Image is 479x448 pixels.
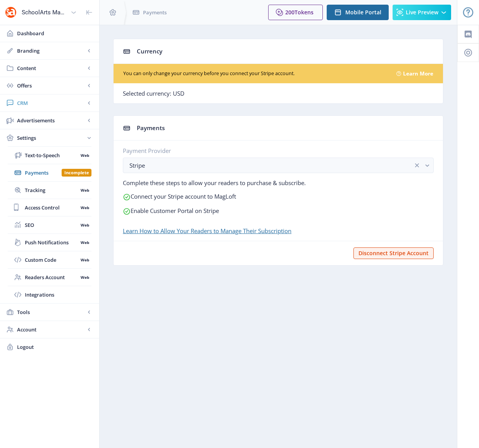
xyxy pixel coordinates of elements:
div: Complete these steps to allow your readers to purchase & subscribe. [123,179,434,187]
a: Learn More [403,70,433,77]
a: Text-to-SpeechWeb [8,147,91,164]
a: TrackingWeb [8,182,91,199]
label: Payment Provider [123,147,427,154]
a: PaymentsIncomplete [8,164,91,181]
nb-badge: Web [78,239,91,246]
button: Live Preview [393,5,451,20]
span: Integrations [25,291,91,299]
div: Payments [137,122,434,134]
span: Tracking [25,186,78,194]
span: Content [17,64,85,72]
span: Offers [17,82,85,89]
button: Disconnect Stripe Account [353,247,434,259]
span: Payments [143,9,167,16]
span: Readers Account [25,273,78,281]
a: Integrations [8,286,91,303]
p: Connect your Stripe account to MagLoft [123,192,434,201]
nb-badge: Web [78,204,91,211]
span: Logout [17,343,93,351]
span: Tools [17,308,85,316]
span: Account [17,326,85,333]
span: SEO [25,221,78,229]
div: You can only change your currency before you connect your Stripe account. [123,70,387,77]
button: Mobile Portal [327,5,389,20]
a: Learn How to Allow Your Readers to Manage Their Subscription [123,227,291,235]
a: Readers AccountWeb [8,269,91,286]
span: Settings [17,134,85,142]
nb-badge: Web [78,256,91,264]
div: Stripe [129,161,413,170]
span: Advertisements [17,117,85,124]
a: Access ControlWeb [8,199,91,216]
p: Enable Customer Portal on Stripe [123,207,434,215]
div: Currency [137,45,434,57]
span: Live Preview [406,9,438,15]
span: Mobile Portal [345,9,381,15]
span: Tokens [295,9,314,16]
span: Access Control [25,204,78,211]
div: SchoolArts Magazine [22,4,67,21]
a: SEOWeb [8,216,91,233]
span: Push Notifications [25,239,78,246]
nb-badge: Incomplete [62,169,91,177]
span: Payments [25,169,62,177]
div: Selected currency: USD [114,83,443,103]
span: Custom Code [25,256,78,264]
span: Branding [17,47,85,55]
a: Push NotificationsWeb [8,234,91,251]
span: Dashboard [17,29,93,37]
button: 200Tokens [268,5,323,20]
nb-badge: Web [78,221,91,229]
nb-badge: Web [78,273,91,281]
a: Custom CodeWeb [8,251,91,268]
span: Text-to-Speech [25,151,78,159]
button: Stripeclear [123,158,434,173]
nb-badge: Web [78,186,91,194]
nb-icon: clear [413,161,421,169]
span: CRM [17,99,85,107]
nb-badge: Web [78,151,91,159]
img: properties.app_icon.png [5,6,17,19]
